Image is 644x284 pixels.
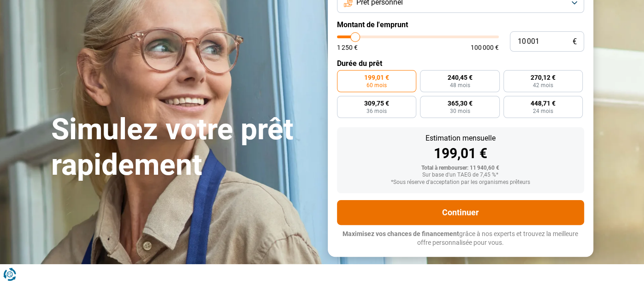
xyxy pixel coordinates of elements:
div: 199,01 € [344,147,577,160]
span: € [573,38,577,46]
p: grâce à nos experts et trouvez la meilleure offre personnalisée pour vous. [337,230,584,248]
div: Estimation mensuelle [344,135,577,142]
span: Maximisez vos chances de financement [343,230,459,237]
span: 24 mois [533,108,553,114]
span: 199,01 € [364,74,389,81]
span: 309,75 € [364,100,389,106]
span: 1 250 € [337,44,358,51]
div: Sur base d'un TAEG de 7,45 %* [344,172,577,178]
div: Total à rembourser: 11 940,60 € [344,165,577,172]
span: 36 mois [366,108,387,114]
span: 240,45 € [447,74,472,81]
span: 100 000 € [471,44,499,51]
button: Continuer [337,200,584,225]
span: 448,71 € [531,100,555,106]
div: *Sous réserve d'acceptation par les organismes prêteurs [344,179,577,186]
h1: Simulez votre prêt rapidement [51,112,317,183]
span: 48 mois [449,83,470,88]
label: Durée du prêt [337,59,584,68]
span: 30 mois [449,108,470,114]
span: 270,12 € [531,74,555,81]
label: Montant de l'emprunt [337,20,584,29]
span: 365,30 € [447,100,472,106]
span: 42 mois [533,83,553,88]
span: 60 mois [366,83,387,88]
